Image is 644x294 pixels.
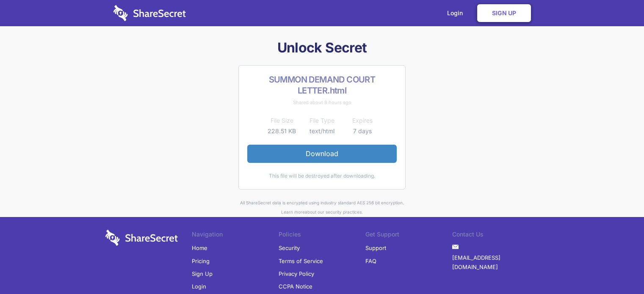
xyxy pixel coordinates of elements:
a: CCPA Notice [279,280,312,293]
div: Shared about 8 hours ago [247,98,397,107]
th: File Size [262,115,302,126]
td: 7 days [342,126,382,136]
th: File Type [302,115,342,126]
div: This file will be destroyed after downloading. [247,171,397,181]
a: Security [279,242,300,254]
a: [EMAIL_ADDRESS][DOMAIN_NAME] [452,251,539,274]
td: 228.51 KB [262,126,302,136]
a: Support [365,242,386,254]
h1: Unlock Secret [102,39,542,57]
img: logo-wordmark-white-trans-d4663122ce5f474addd5e946df7df03e33cb6a1c49d2221995e7729f52c070b2.svg [105,230,178,246]
img: logo-wordmark-white-trans-d4663122ce5f474addd5e946df7df03e33cb6a1c49d2221995e7729f52c070b2.svg [113,5,186,21]
li: Policies [279,230,365,242]
a: FAQ [365,255,376,267]
a: Pricing [192,255,210,267]
li: Contact Us [452,230,539,242]
h2: SUMMON DEMAND COURT LETTER.html [247,74,397,96]
a: Sign Up [477,4,531,22]
a: Download [247,145,397,162]
li: Get Support [365,230,452,242]
div: All ShareSecret data is encrypted using industry standard AES 256 bit encryption. about our secur... [102,198,542,217]
td: text/html [302,126,342,136]
th: Expires [342,115,382,126]
a: Privacy Policy [279,267,314,280]
a: Login [192,280,206,293]
a: Terms of Service [279,255,323,267]
a: Learn more [281,209,305,214]
a: Sign Up [192,267,213,280]
li: Navigation [192,230,279,242]
a: Home [192,242,207,254]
